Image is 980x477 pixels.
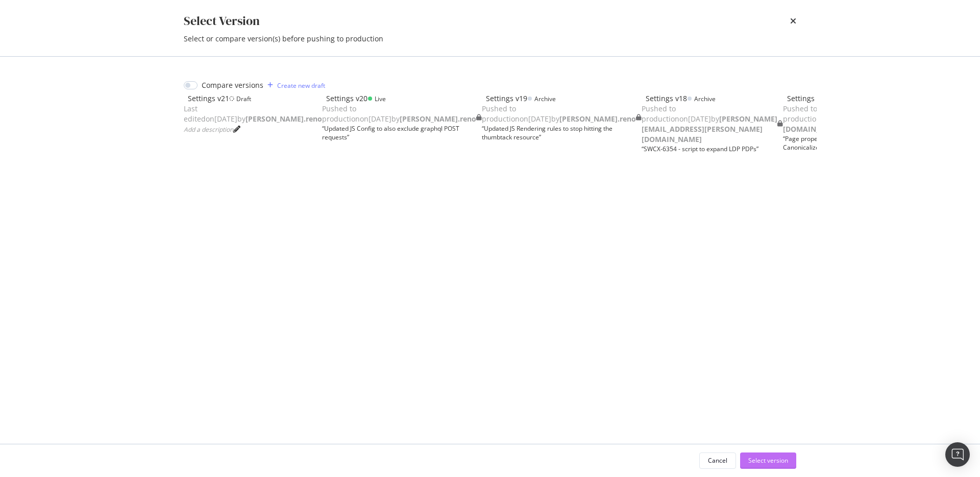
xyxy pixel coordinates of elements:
div: “ Updated JS Rendering rules to stop hitting the thumbtack resource ” [482,124,636,141]
div: Settings v20 [326,93,367,104]
div: Archive [534,94,556,103]
b: [PERSON_NAME].reno [246,114,322,124]
button: Select version [740,452,796,469]
div: times [790,12,796,30]
button: Cancel [699,452,736,469]
div: Pushed to production on [DATE] by [482,104,636,124]
div: Draft [236,94,251,103]
div: Pushed to production on [DATE] by [322,104,476,124]
div: Create new draft [277,81,325,90]
div: Select or compare version(s) before pushing to production [184,34,796,44]
div: Select Version [184,12,260,30]
div: “ Updated JS Config to also exclude graphql POST requests ” [322,124,476,141]
b: [EMAIL_ADDRESS][DOMAIN_NAME] [783,114,923,134]
div: Compare versions [202,80,263,90]
div: Pushed to production on [DATE] by [642,104,777,145]
b: [PERSON_NAME][EMAIL_ADDRESS][PERSON_NAME][DOMAIN_NAME] [642,114,777,144]
div: Settings v17 [787,93,828,104]
div: Archive [694,94,716,103]
div: Settings v21 [188,93,229,104]
span: Add a description [184,125,233,134]
div: “ SWCX-6354 - script to expand LDP PDPs ” [642,145,777,153]
div: Cancel [708,456,727,465]
div: Settings v19 [486,93,527,104]
div: Last edited on [DATE] by [184,104,322,124]
b: [PERSON_NAME].reno [559,114,636,124]
div: Open Intercom Messenger [945,442,970,467]
div: Live [375,94,386,103]
b: [PERSON_NAME].reno [400,114,476,124]
div: Settings v18 [646,93,687,104]
button: Create new draft [263,77,325,93]
div: Pushed to production on [DATE] by [783,104,923,134]
div: “ Page properties for NoIndexed and Canonicalized ” [783,134,923,152]
div: Select version [748,456,788,465]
